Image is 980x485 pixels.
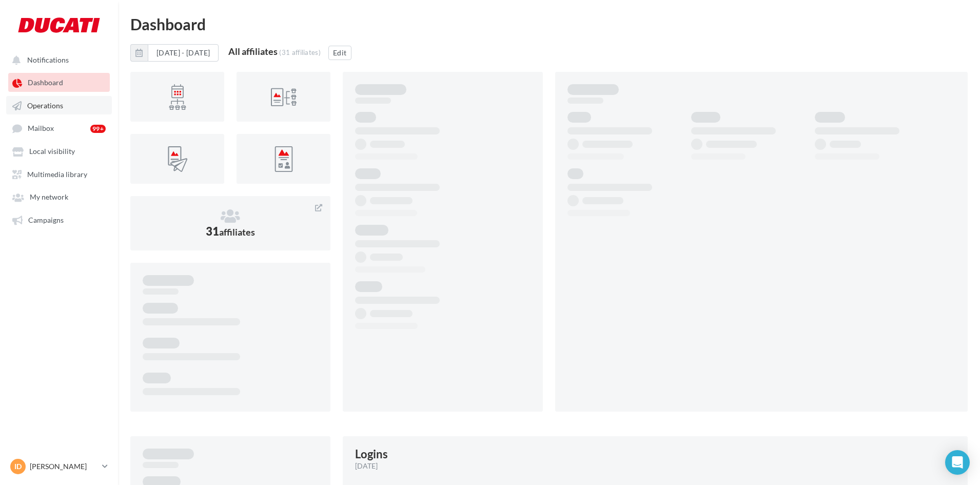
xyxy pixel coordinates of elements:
span: Local visibility [29,147,75,156]
button: [DATE] - [DATE] [148,44,219,62]
div: Logins [355,449,388,460]
span: [DATE] [355,461,378,471]
a: Multimedia library [6,165,112,183]
p: [PERSON_NAME] [30,461,98,472]
button: [DATE] - [DATE] [130,44,219,62]
span: Mailbox [28,124,54,133]
span: ID [14,461,22,472]
span: Dashboard [28,79,63,87]
span: 31 [206,224,255,238]
span: Notifications [27,55,69,64]
span: My network [30,193,68,202]
a: My network [6,187,112,206]
a: Dashboard [6,73,112,91]
div: Open Intercom Messenger [945,450,970,475]
button: Edit [328,46,351,60]
a: ID [PERSON_NAME] [8,457,110,476]
a: Mailbox 99+ [6,119,112,138]
span: affiliates [219,226,255,238]
div: 99+ [90,125,106,133]
span: Multimedia library [27,170,87,179]
div: Dashboard [130,16,968,32]
div: All affiliates [228,47,278,56]
div: (31 affiliates) [279,48,321,56]
span: Operations [27,101,63,110]
a: Local visibility [6,142,112,160]
a: Campaigns [6,210,112,229]
a: Operations [6,96,112,114]
button: Notifications [6,50,108,69]
span: Campaigns [28,216,64,224]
